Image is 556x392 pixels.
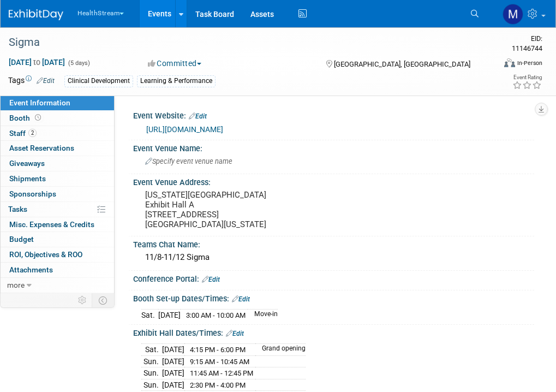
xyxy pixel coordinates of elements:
span: [GEOGRAPHIC_DATA], [GEOGRAPHIC_DATA] [334,60,470,68]
span: Misc. Expenses & Credits [9,220,94,229]
div: Learning & Performance [137,75,216,87]
span: Event ID: 11146744 [512,34,542,52]
div: Event Rating [512,75,542,80]
div: Event Format [460,57,542,73]
span: 2:30 PM - 4:00 PM [190,381,246,389]
pre: [US_STATE][GEOGRAPHIC_DATA] Exhibit Hall A [STREET_ADDRESS] [GEOGRAPHIC_DATA][US_STATE] [145,190,288,229]
a: Edit [189,112,207,120]
a: Tasks [1,202,114,217]
a: [URL][DOMAIN_NAME] [146,125,223,134]
a: ROI, Objectives & ROO [1,247,114,262]
span: Staff [9,129,37,138]
td: [DATE] [162,379,184,391]
span: Giveaways [9,159,45,168]
div: Booth Set-up Dates/Times: [133,290,534,305]
span: Asset Reservations [9,144,74,152]
td: [DATE] [158,309,181,320]
td: Sun. [141,355,162,367]
div: Clinical Development [64,75,133,87]
span: Sponsorships [9,189,56,198]
span: more [7,281,25,289]
span: [DATE] [DATE] [8,57,65,67]
td: Grand opening [255,343,306,355]
img: ExhibitDay [9,9,63,20]
a: Sponsorships [1,187,114,201]
span: 11:45 AM - 12:45 PM [190,369,253,377]
span: Booth [9,114,43,122]
a: more [1,278,114,293]
div: 11/8-11/12 Sigma [141,249,526,266]
a: Giveaways [1,156,114,171]
a: Event Information [1,96,114,110]
td: Sat. [141,309,158,320]
a: Misc. Expenses & Credits [1,217,114,232]
td: Toggle Event Tabs [92,293,115,307]
a: Edit [37,77,55,85]
img: Format-Inperson.png [504,58,515,67]
a: Budget [1,232,114,247]
div: Teams Chat Name: [133,236,534,250]
a: Asset Reservations [1,141,114,156]
div: Exhibit Hall Dates/Times: [133,325,534,339]
a: Edit [232,295,250,303]
div: Event Website: [133,108,534,122]
span: to [32,58,42,67]
td: Sat. [141,343,162,355]
span: (5 days) [67,60,90,67]
span: Shipments [9,174,46,183]
td: Tags [8,75,55,87]
div: Event Venue Address: [133,174,534,188]
div: In-Person [517,59,542,67]
td: Sun. [141,379,162,391]
span: 9:15 AM - 10:45 AM [190,358,249,366]
td: [DATE] [162,343,184,355]
span: Event Information [9,98,70,107]
td: Move-in [248,309,278,320]
a: Booth [1,111,114,126]
a: Staff2 [1,126,114,141]
span: Budget [9,235,34,243]
div: Sigma [5,33,489,52]
span: Attachments [9,265,53,274]
a: Edit [202,276,220,283]
span: Booth not reserved yet [33,114,43,122]
span: ROI, Objectives & ROO [9,250,82,259]
td: Personalize Event Tab Strip [73,293,92,307]
button: Committed [144,58,206,69]
span: Specify event venue name [145,157,232,165]
td: [DATE] [162,355,184,367]
a: Edit [226,330,244,337]
td: [DATE] [162,367,184,379]
div: Event Venue Name: [133,140,534,154]
span: 3:00 AM - 10:00 AM [186,311,246,319]
a: Shipments [1,171,114,186]
a: Attachments [1,263,114,277]
span: Tasks [8,205,27,213]
img: Maya Storry [503,4,523,25]
div: Conference Portal: [133,271,534,285]
span: 2 [28,129,37,137]
span: 4:15 PM - 6:00 PM [190,346,246,354]
td: Sun. [141,367,162,379]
